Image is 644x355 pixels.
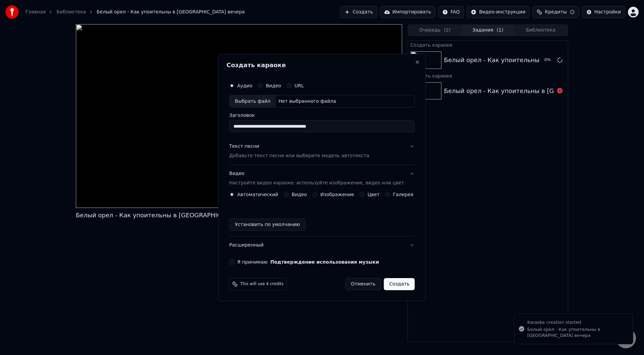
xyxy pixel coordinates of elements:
[237,260,379,264] label: Я принимаю
[229,138,415,165] button: Текст песниДобавьте текст песни или выберите модель автотекста
[226,62,417,68] h2: Создать караоке
[237,192,278,197] label: Автоматический
[229,180,404,186] p: Настройте видео караоке: используйте изображение, видео или цвет
[229,171,404,187] div: Видео
[345,278,381,290] button: Отменить
[291,192,307,197] label: Видео
[229,219,306,231] button: Установить по умолчанию
[229,192,415,236] div: ВидеоНастройте видео караоке: используйте изображение, видео или цвет
[229,153,369,160] p: Добавьте текст песни или выберите модель автотекста
[384,278,415,290] button: Создать
[270,260,379,264] button: Я принимаю
[229,143,259,150] div: Текст песни
[229,165,415,192] button: ВидеоНастройте видео караоке: используйте изображение, видео или цвет
[240,281,283,287] span: This will use 4 credits
[320,192,354,197] label: Изображение
[368,192,380,197] label: Цвет
[266,83,281,88] label: Видео
[294,83,304,88] label: URL
[229,113,415,118] label: Заголовок
[393,192,414,197] label: Галерея
[229,236,415,254] button: Расширенный
[276,98,339,105] div: Нет выбранного файла
[229,95,276,107] div: Выбрать файл
[237,83,252,88] label: Аудио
